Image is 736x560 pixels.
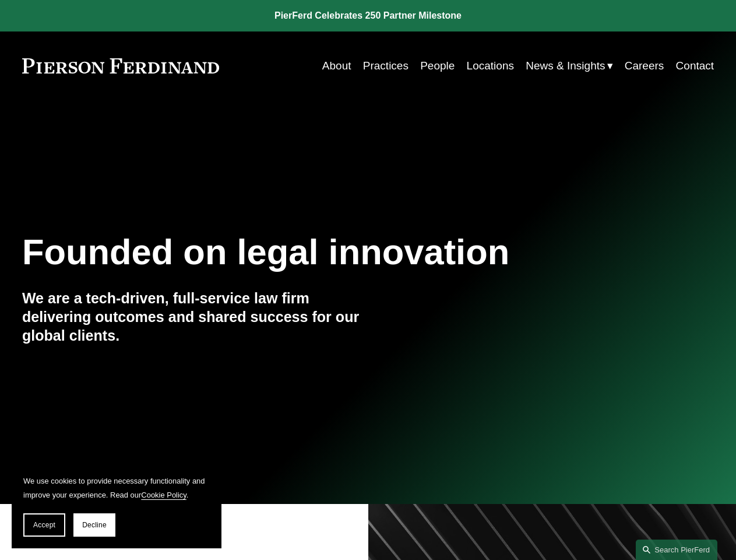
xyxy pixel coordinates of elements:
a: Locations [467,55,514,77]
a: About [322,55,351,77]
button: Accept [23,513,65,537]
h1: Founded on legal innovation [22,232,598,272]
p: We use cookies to provide necessary functionality and improve your experience. Read our . [23,474,210,502]
a: folder dropdown [526,55,612,77]
span: Decline [82,521,107,529]
span: News & Insights [526,56,605,76]
a: Contact [676,55,714,77]
a: Careers [625,55,664,77]
span: Accept [33,521,55,529]
h4: We are a tech-driven, full-service law firm delivering outcomes and shared success for our global... [22,289,368,345]
a: Practices [363,55,409,77]
a: Cookie Policy [141,491,186,499]
a: People [420,55,455,77]
section: Cookie banner [12,463,221,548]
button: Decline [73,513,115,537]
a: Search this site [636,540,717,560]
